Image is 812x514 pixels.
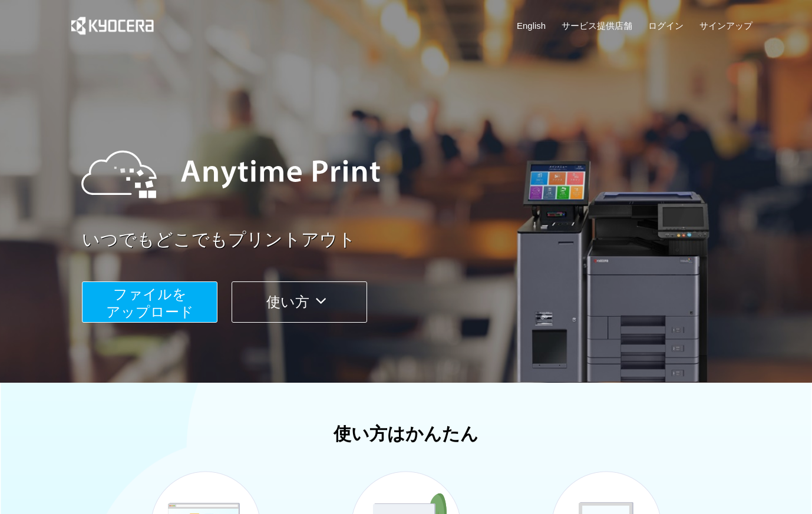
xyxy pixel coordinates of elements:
[82,281,217,323] button: ファイルを​​アップロード
[232,281,367,323] button: 使い方
[106,286,194,320] span: ファイルを ​​アップロード
[82,227,760,253] a: いつでもどこでもプリントアウト
[517,19,546,32] a: English
[699,19,752,32] a: サインアップ
[648,19,684,32] a: ログイン
[562,19,632,32] a: サービス提供店舗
